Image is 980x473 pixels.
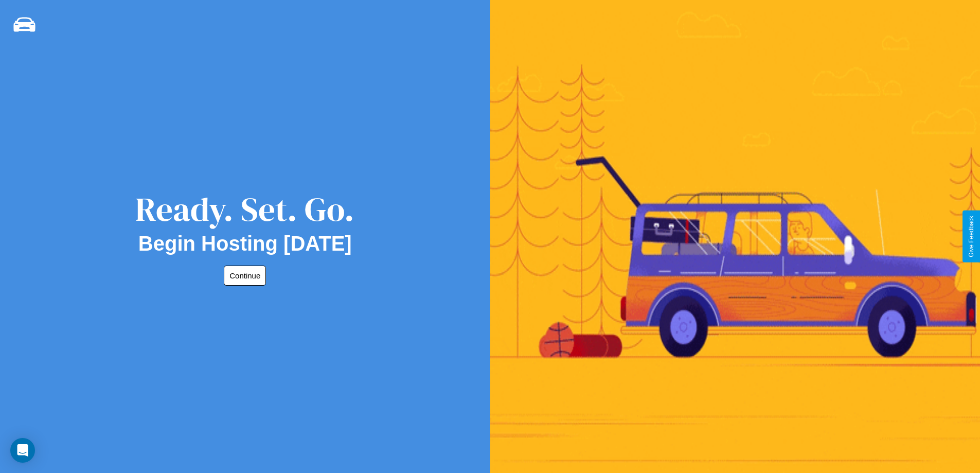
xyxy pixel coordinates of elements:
div: Open Intercom Messenger [10,438,35,463]
button: Continue [224,266,266,286]
div: Give Feedback [968,216,975,257]
h2: Begin Hosting [DATE] [138,232,352,255]
div: Ready. Set. Go. [135,186,354,232]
